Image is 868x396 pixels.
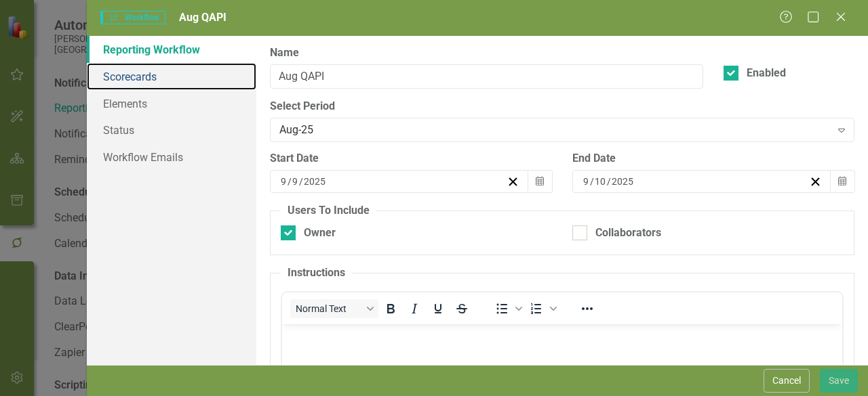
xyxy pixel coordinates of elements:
[100,11,165,24] span: Workflow
[281,203,376,219] legend: Users To Include
[296,303,362,314] span: Normal Text
[590,175,594,188] span: /
[595,225,661,241] div: Collaborators
[450,299,473,318] button: Strikethrough
[820,369,858,393] button: Save
[87,90,256,117] a: Elements
[607,175,611,188] span: /
[87,36,256,63] a: Reporting Workflow
[427,299,450,318] button: Underline
[304,225,336,241] div: Owner
[403,299,426,318] button: Italic
[279,123,831,138] div: Aug-25
[179,11,226,24] span: Aug QAPI
[379,299,402,318] button: Bold
[270,151,552,167] div: Start Date
[572,151,854,167] div: End Date
[288,175,292,188] span: /
[490,299,524,318] div: Bullet list
[87,116,256,144] a: Status
[747,66,786,81] div: Enabled
[281,265,352,281] legend: Instructions
[525,299,559,318] div: Numbered list
[270,45,703,61] label: Name
[270,64,703,89] input: Name
[764,369,810,393] button: Cancel
[576,299,599,318] button: Reveal or hide additional toolbar items
[87,144,256,171] a: Workflow Emails
[290,299,378,318] button: Block Normal Text
[87,63,256,90] a: Scorecards
[270,99,854,114] label: Select Period
[299,175,303,188] span: /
